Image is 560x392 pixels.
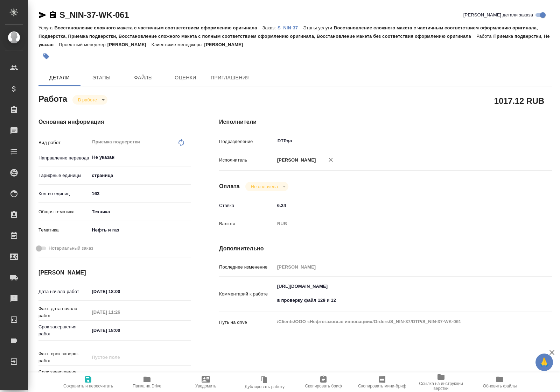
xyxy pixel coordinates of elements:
span: Приглашения [211,73,250,82]
p: [PERSON_NAME] [107,42,152,47]
p: Комментарий к работе [219,291,275,298]
p: Срок завершения работ [38,323,89,337]
p: Последнее изменение [219,264,275,271]
button: Папка на Drive [118,372,176,392]
textarea: [URL][DOMAIN_NAME] в проверку файл 129 и 12 [275,280,525,306]
span: Оценки [169,73,202,82]
span: Нотариальный заказ [49,245,93,252]
span: Скопировать мини-бриф [358,384,406,389]
button: Добавить тэг [38,49,54,64]
button: Скопировать бриф [294,372,353,392]
h4: [PERSON_NAME] [38,269,191,277]
div: Нефть и газ [89,224,191,236]
p: Срок завершения услуги [38,369,89,383]
p: Путь на drive [219,319,275,326]
span: [PERSON_NAME] детали заказа [463,12,533,19]
button: Обновить файлы [470,372,529,392]
span: Этапы [85,73,118,82]
h2: 1017.12 RUB [494,95,544,107]
div: В работе [72,95,107,105]
input: Пустое поле [89,352,150,362]
button: Не оплачена [249,184,280,190]
input: ✎ Введи что-нибудь [275,200,525,211]
div: RUB [275,218,525,230]
p: Тарифные единицы [38,172,89,179]
p: Услуга [38,25,54,30]
input: Пустое поле [89,307,150,317]
button: Уведомить [176,372,235,392]
p: Ставка [219,202,275,209]
p: Общая тематика [38,208,89,215]
input: ✎ Введи что-нибудь [89,325,150,335]
span: Файлы [127,73,160,82]
button: Скопировать ссылку для ЯМессенджера [38,11,47,19]
h4: Основная информация [38,118,191,126]
button: Сохранить и пересчитать [59,372,118,392]
p: Кол-во единиц [38,190,89,197]
span: Ссылка на инструкции верстки [416,381,466,391]
p: Клиентские менеджеры [152,42,204,47]
p: S_NIN-37 [278,25,303,30]
span: 🙏 [538,355,550,370]
a: S_NIN-37-WK-061 [59,10,129,20]
p: Проектный менеджер [59,42,107,47]
span: Скопировать бриф [305,384,342,389]
p: Заказ: [262,25,278,30]
span: Уведомить [195,384,216,389]
p: Восстановление сложного макета с частичным соответствием оформлению оригинала [54,25,262,30]
button: Ссылка на инструкции верстки [412,372,470,392]
p: Работа [476,34,493,39]
h4: Оплата [219,182,240,191]
span: Сохранить и пересчитать [63,384,113,389]
p: Факт. срок заверш. работ [38,350,89,364]
input: ✎ Введи что-нибудь [89,286,150,297]
p: Тематика [38,227,89,234]
button: В работе [76,97,99,103]
p: [PERSON_NAME] [275,157,316,164]
span: Обновить файлы [483,384,517,389]
button: Open [187,157,189,158]
button: Удалить исполнителя [323,152,338,168]
a: S_NIN-37 [278,24,303,30]
span: Папка на Drive [133,384,161,389]
p: Подразделение [219,138,275,145]
div: В работе [245,182,288,191]
p: Вид работ [38,139,89,146]
h4: Дополнительно [219,244,552,253]
button: Скопировать мини-бриф [353,372,412,392]
p: Валюта [219,220,275,227]
span: Дублировать работу [245,384,285,389]
p: [PERSON_NAME] [204,42,248,47]
button: Дублировать работу [235,372,294,392]
p: Дата начала работ [38,288,89,295]
div: страница [89,170,191,181]
button: Скопировать ссылку [49,11,57,19]
button: 🙏 [535,354,553,371]
span: Детали [43,73,76,82]
input: Пустое поле [275,262,525,272]
textarea: /Clients/ООО «Нефтегазовые инновации»/Orders/S_NIN-37/DTP/S_NIN-37-WK-061 [275,316,525,328]
input: ✎ Введи что-нибудь [89,188,191,199]
button: Open [521,140,522,142]
h2: Работа [38,92,67,105]
p: Направление перевода [38,155,89,162]
div: Техника [89,206,191,218]
p: Исполнитель [219,157,275,164]
p: Этапы услуги [303,25,334,30]
input: ✎ Введи что-нибудь [89,370,150,380]
p: Факт. дата начала работ [38,305,89,319]
h4: Исполнители [219,118,552,126]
